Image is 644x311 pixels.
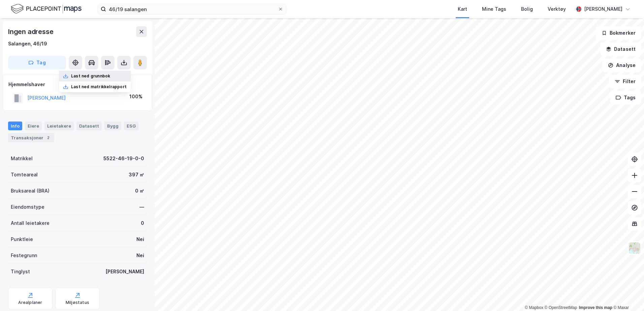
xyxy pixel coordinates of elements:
[628,242,641,254] img: Z
[124,122,138,130] div: ESG
[602,59,641,72] button: Analyse
[609,75,641,88] button: Filter
[596,26,641,40] button: Bokmerker
[11,187,50,195] div: Bruksareal (BRA)
[139,203,144,211] div: —
[136,235,144,243] div: Nei
[8,80,147,89] div: Hjemmelshaver
[105,268,144,276] div: [PERSON_NAME]
[584,5,622,13] div: [PERSON_NAME]
[129,171,144,179] div: 397 ㎡
[11,3,82,15] img: logo.f888ab2527a4732fd821a326f86c7f29.svg
[482,5,506,13] div: Mine Tags
[525,305,543,310] a: Mapbox
[11,219,50,227] div: Antall leietakere
[104,122,121,130] div: Bygg
[458,5,467,13] div: Kart
[8,26,55,37] div: Ingen adresse
[141,219,144,227] div: 0
[579,305,612,310] a: Improve this map
[11,171,38,179] div: Tomteareal
[71,84,127,90] div: Last ned matrikkelrapport
[25,122,42,130] div: Eiere
[11,235,33,243] div: Punktleie
[66,300,89,305] div: Miljøstatus
[545,305,577,310] a: OpenStreetMap
[11,154,33,163] div: Matrikkel
[8,40,47,48] div: Salangen, 46/19
[8,56,66,69] button: Tag
[521,5,533,13] div: Bolig
[135,187,144,195] div: 0 ㎡
[129,93,142,101] div: 100%
[610,279,644,311] iframe: Chat Widget
[103,154,144,163] div: 5522-46-19-0-0
[610,91,641,104] button: Tags
[44,122,74,130] div: Leietakere
[18,300,42,305] div: Arealplaner
[45,134,52,141] div: 2
[8,122,22,130] div: Info
[548,5,566,13] div: Verktøy
[11,203,44,211] div: Eiendomstype
[11,251,37,260] div: Festegrunn
[11,268,30,276] div: Tinglyst
[8,133,54,142] div: Transaksjoner
[76,122,102,130] div: Datasett
[106,4,278,14] input: Søk på adresse, matrikkel, gårdeiere, leietakere eller personer
[71,73,110,79] div: Last ned grunnbok
[136,251,144,260] div: Nei
[600,42,641,56] button: Datasett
